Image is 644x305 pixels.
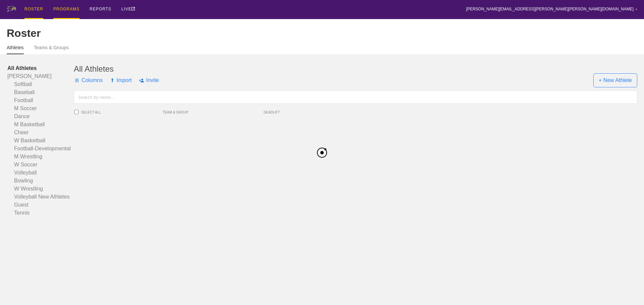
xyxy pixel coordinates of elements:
a: Baseball [7,88,74,96]
div: All Athletes [74,64,637,74]
span: Import [110,70,131,90]
div: ▼ [635,7,637,11]
iframe: Chat Widget [523,227,644,305]
a: M Wrestling [7,153,74,161]
a: Football-Developmental [7,145,74,153]
span: + New Athlete [593,73,637,87]
span: SELECT ALL [81,110,163,114]
a: W Soccer [7,161,74,169]
a: Guest [7,201,74,209]
a: Dance [7,112,74,121]
img: black_logo.png [316,147,327,158]
a: Volleyball New Athletes [7,193,74,201]
input: Search by name... [74,90,637,104]
span: DEADLIFT [264,110,301,114]
a: Football [7,96,74,104]
a: W Wrestling [7,185,74,193]
div: Roster [7,27,637,40]
a: Cheer [7,129,74,137]
span: Invite [139,70,159,90]
a: Teams & Groups [34,45,69,54]
a: Bowling [7,177,74,185]
img: logo [7,6,16,12]
a: M Soccer [7,104,74,112]
a: M Basketball [7,121,74,129]
span: TEAM & GROUP [163,110,264,114]
a: Softball [7,80,74,88]
a: Tennis [7,209,74,217]
a: All Athletes [7,64,74,72]
span: Columns [74,70,103,90]
a: Athletes [7,45,24,54]
a: [PERSON_NAME] [7,72,74,80]
a: Volleyball [7,169,74,177]
a: W Basketball [7,137,74,145]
